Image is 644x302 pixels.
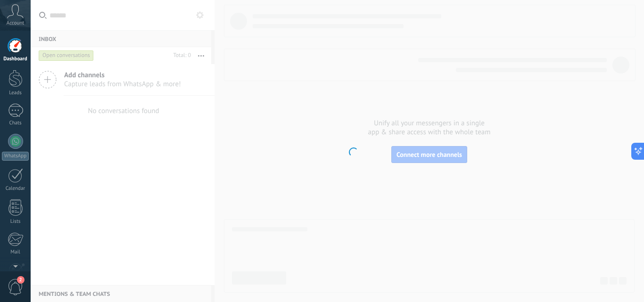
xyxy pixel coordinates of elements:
[2,249,29,255] div: Mail
[2,120,29,126] div: Chats
[2,90,29,96] div: Leads
[7,20,24,26] span: Account
[17,276,25,284] span: 2
[2,152,29,161] div: WhatsApp
[2,56,29,62] div: Dashboard
[2,186,29,192] div: Calendar
[2,219,29,225] div: Lists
